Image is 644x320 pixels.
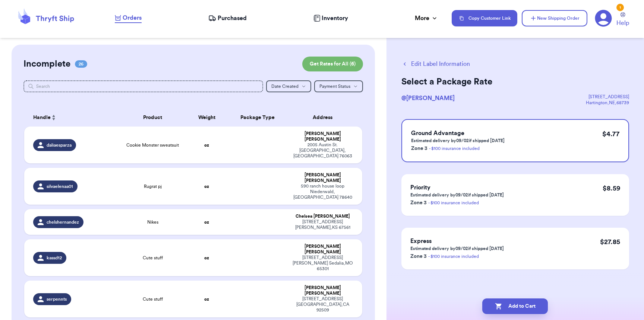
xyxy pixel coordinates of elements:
span: Inventory [322,14,348,23]
div: [PERSON_NAME] [PERSON_NAME] [292,244,353,255]
span: serpennts [47,296,67,302]
th: Product [119,109,186,127]
a: - $100 insurance included [429,146,480,151]
strong: oz [204,184,209,189]
div: Hartington , NE , 68739 [586,100,629,106]
span: Ground Advantage [411,130,464,136]
div: [PERSON_NAME] [PERSON_NAME] [292,285,353,296]
input: Search [23,80,263,92]
div: More [415,14,438,23]
a: 1 [595,10,612,27]
span: Cookie Monster sweatsuit [126,142,179,148]
div: Chelsea [PERSON_NAME] [292,214,353,219]
strong: oz [204,297,209,301]
span: Nikes [147,219,158,225]
span: Purchased [218,14,247,23]
span: Zone 3 [410,254,427,259]
span: Cute stuff [143,255,163,261]
button: Add to Cart [482,298,548,314]
div: 2005 Austin St. [GEOGRAPHIC_DATA] , [GEOGRAPHIC_DATA] 76063 [292,142,353,159]
th: Package Type [227,109,288,127]
a: - $100 insurance included [428,201,479,205]
strong: oz [204,256,209,260]
th: Weight [186,109,227,127]
div: [STREET_ADDRESS] [PERSON_NAME] , KS 67561 [292,219,353,230]
button: Get Rates for All (6) [302,57,363,71]
a: - $100 insurance included [428,254,479,259]
span: Priority [410,185,430,191]
div: [STREET_ADDRESS] [GEOGRAPHIC_DATA] , CA 92509 [292,296,353,313]
span: daliaesparza [47,142,72,148]
div: [PERSON_NAME] [PERSON_NAME] [292,172,353,183]
div: [STREET_ADDRESS] [586,94,629,100]
span: Express [410,238,432,244]
div: [PERSON_NAME] [PERSON_NAME] [292,131,353,142]
span: Orders [123,13,142,22]
span: Cute stuff [143,296,163,302]
a: Purchased [208,14,247,23]
button: Date Created [266,80,311,92]
p: $ 27.85 [600,237,620,247]
button: New Shipping Order [522,10,587,26]
div: 1 [616,4,624,11]
button: Copy Customer Link [452,10,517,26]
strong: oz [204,143,209,147]
div: [STREET_ADDRESS][PERSON_NAME] Sedalia , MO 65301 [292,255,353,272]
h2: Select a Package Rate [401,76,629,88]
span: Payment Status [319,84,350,89]
p: $ 4.77 [602,129,619,139]
p: Estimated delivery by 09/02 if shipped [DATE] [410,192,504,198]
p: Estimated delivery by 09/02 if shipped [DATE] [410,246,504,252]
span: 26 [75,60,87,68]
h2: Incomplete [23,58,70,70]
a: Inventory [313,14,348,23]
span: chelshernandez [47,219,79,225]
span: Help [616,19,629,28]
a: Help [616,12,629,28]
span: silvaelenaa01 [47,183,73,189]
button: Edit Label Information [401,60,470,68]
div: 590 ranch house loop Niederwald , [GEOGRAPHIC_DATA] 78640 [292,183,353,200]
span: kassd12 [47,255,62,261]
button: Payment Status [314,80,363,92]
span: Zone 3 [410,200,427,205]
th: Address [288,109,362,127]
span: Zone 3 [411,146,427,151]
p: $ 8.59 [603,183,620,193]
p: Estimated delivery by 09/02 if shipped [DATE] [411,138,505,144]
span: Rugrat pj [144,183,162,189]
strong: oz [204,220,209,224]
span: Handle [33,114,51,122]
span: Date Created [271,84,299,89]
button: Sort ascending [51,113,57,122]
span: @ [PERSON_NAME] [401,95,455,101]
a: Orders [115,13,142,23]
